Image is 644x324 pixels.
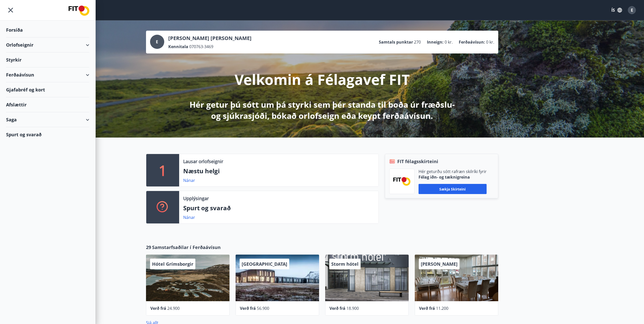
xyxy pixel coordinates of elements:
[414,39,421,45] span: 270
[459,39,485,45] p: Ferðaávísun :
[183,215,195,220] a: Nánar
[6,52,89,67] div: Styrkir
[146,244,151,251] span: 29
[486,39,494,45] span: 0 kr.
[6,23,89,37] div: Forsíða
[183,178,195,183] a: Nánar
[419,174,487,180] p: Félag iðn- og tæknigreina
[183,204,375,212] p: Spurt og svarað
[397,158,438,165] span: FIT félagsskírteini
[159,161,167,180] p: 1
[419,169,487,174] p: Hér geturðu sótt rafræn skilríki fyrir
[626,4,638,16] button: E
[168,44,188,49] p: Kennitala
[379,39,413,45] p: Samtals punktar
[331,261,359,267] span: Storm hótel
[156,39,158,45] span: E
[235,70,410,89] p: Velkomin á Félagavef FIT
[393,177,410,185] img: FPQVkF9lTnNbbaRSFyT17YYeljoOGk5m51IhT0bO.png
[329,306,345,311] span: Verð frá
[183,195,209,202] p: Upplýsingar
[6,127,89,142] div: Spurt og svarað
[609,6,625,15] button: ÍS
[421,261,458,267] span: [PERSON_NAME]
[152,244,221,251] span: Samstarfsaðilar í Ferðaávísun
[631,7,633,13] span: E
[346,306,359,311] span: 18.900
[183,167,375,175] p: Næstu helgi
[6,37,89,52] div: Orlofseignir
[168,35,252,42] p: [PERSON_NAME] [PERSON_NAME]
[242,261,287,267] span: [GEOGRAPHIC_DATA]
[436,306,448,311] span: 11.200
[6,112,89,127] div: Saga
[6,67,89,82] div: Ferðaávísun
[6,82,89,97] div: Gjafabréf og kort
[189,44,213,49] span: 070763-3469
[240,306,256,311] span: Verð frá
[183,158,223,165] p: Lausar orlofseignir
[419,184,487,194] button: Sækja skírteini
[6,97,89,112] div: Afslættir
[150,306,166,311] span: Verð frá
[427,39,444,45] p: Inneign :
[6,6,15,15] button: menu
[445,39,453,45] span: 0 kr.
[189,99,456,121] p: Hér getur þú sótt um þá styrki sem þér standa til boða úr fræðslu- og sjúkrasjóði, bókað orlofsei...
[257,306,269,311] span: 56.900
[419,306,435,311] span: Verð frá
[69,6,89,16] img: union_logo
[152,261,193,267] span: Hótel Grímsborgir
[167,306,180,311] span: 24.900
